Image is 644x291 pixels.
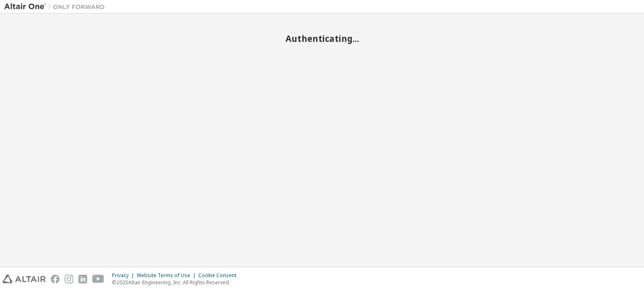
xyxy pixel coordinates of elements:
[3,275,46,283] img: altair_logo.svg
[4,33,640,44] h2: Authenticating...
[112,279,241,286] p: © 2025 Altair Engineering, Inc. All Rights Reserved.
[78,275,87,283] img: linkedin.svg
[92,275,104,283] img: youtube.svg
[51,275,60,283] img: facebook.svg
[137,272,198,279] div: Website Terms of Use
[4,3,109,11] img: Altair One
[198,272,241,279] div: Cookie Consent
[65,275,73,283] img: instagram.svg
[112,272,137,279] div: Privacy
